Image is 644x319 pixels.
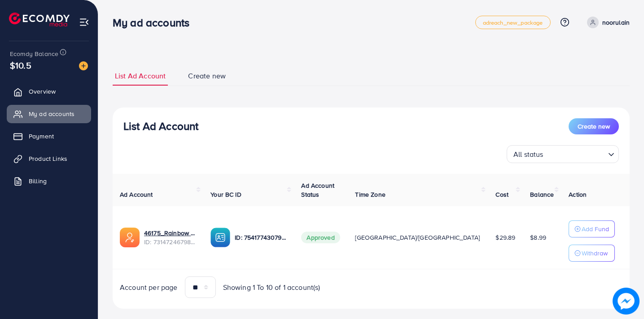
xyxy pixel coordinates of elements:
[7,82,91,100] a: Overview
[123,120,198,133] h3: List Ad Account
[7,172,91,190] a: Billing
[475,16,551,29] a: adreach_new_package
[29,87,56,96] span: Overview
[120,282,178,293] span: Account per page
[79,17,89,27] img: menu
[210,228,230,247] img: ic-ba-acc.ded83a64.svg
[29,177,47,185] span: Billing
[512,148,545,161] span: All status
[546,146,605,161] input: Search for option
[569,245,615,262] button: Withdraw
[79,61,88,70] img: image
[144,237,196,246] span: ID: 7314724679808335874
[355,233,480,242] span: [GEOGRAPHIC_DATA]/[GEOGRAPHIC_DATA]
[301,181,334,199] span: Ad Account Status
[10,49,58,58] span: Ecomdy Balance
[120,228,140,247] img: ic-ads-acc.e4c84228.svg
[7,105,91,123] a: My ad accounts
[583,17,630,28] a: noorulain
[530,233,546,242] span: $8.99
[569,118,619,134] button: Create new
[29,154,67,163] span: Product Links
[582,248,608,259] p: Withdraw
[210,190,241,199] span: Your BC ID
[582,224,609,234] p: Add Fund
[113,16,197,29] h3: My ad accounts
[9,13,70,26] img: logo
[29,132,54,141] span: Payment
[355,190,385,199] span: Time Zone
[495,190,508,199] span: Cost
[569,220,615,237] button: Add Fund
[7,127,91,145] a: Payment
[578,122,610,131] span: Create new
[7,150,91,168] a: Product Links
[144,228,196,237] a: 46175_Rainbow Mart_1703092077019
[223,282,320,293] span: Showing 1 To 10 of 1 account(s)
[483,20,543,26] span: adreach_new_package
[495,233,515,242] span: $29.89
[613,288,640,315] img: image
[602,17,630,28] p: noorulain
[188,71,226,81] span: Create new
[10,59,31,72] span: $10.5
[144,228,196,247] div: <span class='underline'>46175_Rainbow Mart_1703092077019</span></br>7314724679808335874
[507,145,619,163] div: Search for option
[569,190,587,199] span: Action
[235,232,287,243] p: ID: 7541774307903438866
[301,232,340,243] span: Approved
[530,190,554,199] span: Balance
[29,109,74,118] span: My ad accounts
[120,190,153,199] span: Ad Account
[115,71,166,81] span: List Ad Account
